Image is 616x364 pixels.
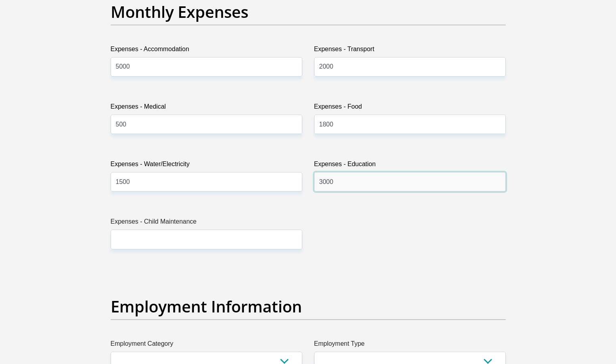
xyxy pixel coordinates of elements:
label: Expenses - Water/Electricity [111,159,302,172]
input: Expenses - Accommodation [111,57,302,77]
label: Employment Category [111,339,302,352]
input: Expenses - Food [314,115,506,134]
h2: Monthly Expenses [111,2,506,21]
label: Expenses - Child Maintenance [111,217,302,230]
label: Expenses - Accommodation [111,44,302,57]
input: Expenses - Water/Electricity [111,172,302,192]
label: Expenses - Medical [111,102,302,115]
label: Expenses - Transport [314,44,506,57]
label: Expenses - Education [314,159,506,172]
label: Expenses - Food [314,102,506,115]
input: Expenses - Child Maintenance [111,230,302,249]
h2: Employment Information [111,297,506,316]
input: Expenses - Medical [111,115,302,134]
label: Employment Type [314,339,506,352]
input: Expenses - Education [314,172,506,192]
input: Expenses - Transport [314,57,506,77]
